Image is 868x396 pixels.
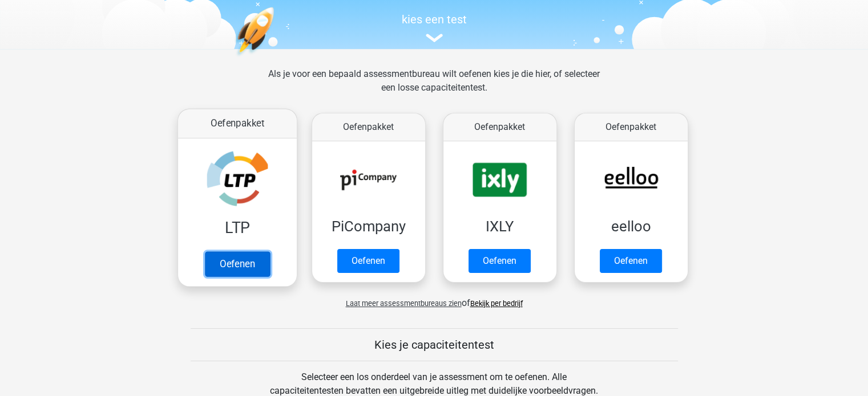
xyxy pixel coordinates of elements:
[426,34,443,42] img: assessment
[172,13,697,26] h5: kies een test
[259,67,609,108] div: Als je voor een bepaald assessmentbureau wilt oefenen kies je die hier, of selecteer een losse ca...
[172,13,697,43] a: kies een test
[191,338,678,352] h5: Kies je capaciteitentest
[204,251,269,276] a: Oefenen
[337,249,399,273] a: Oefenen
[600,249,662,273] a: Oefenen
[469,249,531,273] a: Oefenen
[172,287,697,310] div: of
[346,299,462,308] span: Laat meer assessmentbureaus zien
[235,7,318,110] img: oefenen
[470,299,523,308] a: Bekijk per bedrijf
